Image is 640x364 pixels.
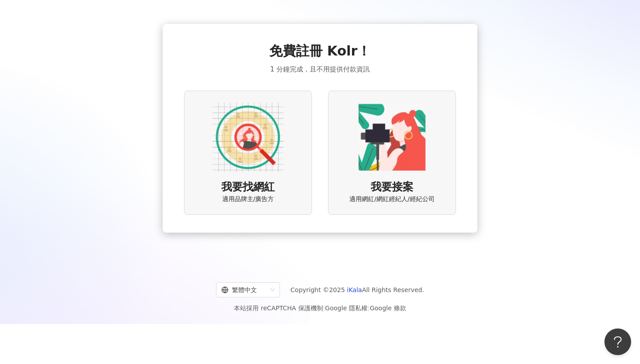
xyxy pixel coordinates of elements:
[325,305,368,312] a: Google 隱私權
[212,102,284,173] img: AD identity option
[349,195,434,204] span: 適用網紅/網紅經紀人/經紀公司
[323,305,325,312] span: |
[371,180,413,195] span: 我要接案
[221,180,275,195] span: 我要找網紅
[368,305,370,312] span: |
[291,285,424,295] span: Copyright © 2025 All Rights Reserved.
[347,286,362,293] a: iKala
[269,42,371,60] span: 免費註冊 Kolr！
[370,305,406,312] a: Google 條款
[356,102,428,173] img: KOL identity option
[222,195,274,204] span: 適用品牌主/廣告方
[604,328,631,355] iframe: Help Scout Beacon - Open
[234,303,406,313] span: 本站採用 reCAPTCHA 保護機制
[221,283,267,297] div: 繁體中文
[270,64,370,75] span: 1 分鐘完成，且不用提供付款資訊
